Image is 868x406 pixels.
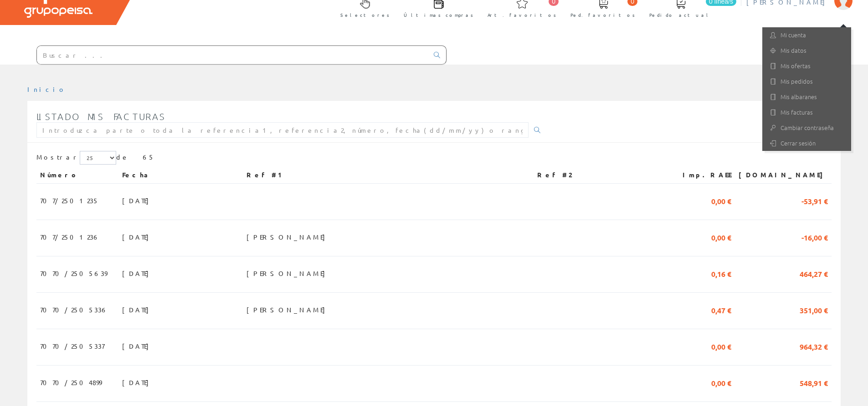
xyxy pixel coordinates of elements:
[27,85,66,93] a: Inicio
[247,266,330,281] span: [PERSON_NAME]
[243,167,534,183] th: Ref #1
[37,46,428,64] input: Buscar ...
[711,375,731,390] span: 0,00 €
[570,10,635,20] span: Ped. favoritos
[711,338,731,354] span: 0,00 €
[800,338,828,354] span: 964,32 €
[122,338,154,354] span: [DATE]
[340,10,390,20] span: Selectores
[247,302,330,317] span: [PERSON_NAME]
[40,193,99,208] span: 707/2501235
[800,302,828,317] span: 351,00 €
[36,151,116,165] label: Mostrar
[122,375,154,390] span: [DATE]
[649,10,711,20] span: Pedido actual
[711,266,731,281] span: 0,16 €
[762,43,851,58] a: Mis datos
[801,193,828,208] span: -53,91 €
[404,10,473,20] span: Últimas compras
[40,266,107,281] span: 7070/2505639
[762,89,851,105] a: Mis albaranes
[122,193,154,208] span: [DATE]
[36,151,832,167] div: de 65
[800,266,828,281] span: 464,27 €
[36,111,166,122] span: Listado mis facturas
[36,122,529,138] input: Introduzca parte o toda la referencia1, referencia2, número, fecha(dd/mm/yy) o rango de fechas(dd...
[801,229,828,245] span: -16,00 €
[40,375,102,390] span: 7070/2504899
[40,229,100,245] span: 707/2501236
[667,167,735,183] th: Imp.RAEE
[711,193,731,208] span: 0,00 €
[762,74,851,89] a: Mis pedidos
[762,135,851,151] a: Cerrar sesión
[762,27,851,43] a: Mi cuenta
[762,120,851,135] a: Cambiar contraseña
[122,266,154,281] span: [DATE]
[36,167,118,183] th: Número
[762,105,851,120] a: Mis facturas
[40,338,104,354] span: 7070/2505337
[800,375,828,390] span: 548,91 €
[247,229,330,245] span: [PERSON_NAME]
[118,167,243,183] th: Fecha
[711,229,731,245] span: 0,00 €
[762,58,851,74] a: Mis ofertas
[40,302,108,317] span: 7070/2505336
[488,10,556,20] span: Art. favoritos
[122,229,154,245] span: [DATE]
[534,167,667,183] th: Ref #2
[735,167,832,183] th: [DOMAIN_NAME]
[122,302,154,317] span: [DATE]
[711,302,731,317] span: 0,47 €
[80,151,116,165] select: Mostrar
